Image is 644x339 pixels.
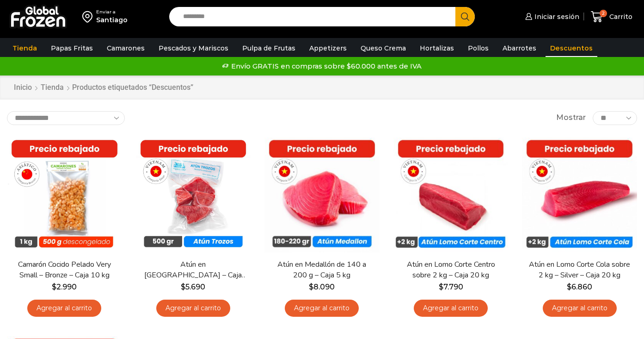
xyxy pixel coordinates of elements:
[27,300,101,317] a: Agregar al carrito: “Camarón Cocido Pelado Very Small - Bronze - Caja 10 kg”
[305,39,351,57] a: Appetizers
[607,12,632,21] span: Carrito
[102,39,149,57] a: Camarones
[82,9,96,25] img: address-field-icon.svg
[463,39,493,57] a: Pollos
[498,39,541,57] a: Abarrotes
[546,39,597,57] a: Descuentos
[415,39,459,57] a: Hortalizas
[13,82,32,93] a: Inicio
[13,82,193,93] nav: Breadcrumb
[52,282,77,291] bdi: 2.990
[40,82,64,93] a: Tienda
[181,282,185,291] span: $
[141,259,245,281] a: Atún en [GEOGRAPHIC_DATA] – Caja 10 kg
[52,282,56,291] span: $
[528,259,632,281] a: Atún en Lomo Corte Cola sobre 2 kg – Silver – Caja 20 kg
[556,113,586,123] span: Mostrar
[567,282,592,291] bdi: 6.860
[455,7,475,26] button: Search button
[439,282,463,291] bdi: 7.790
[309,282,313,291] span: $
[414,300,488,317] a: Agregar al carrito: “Atún en Lomo Corte Centro sobre 2 kg - Caja 20 kg”
[8,39,42,57] a: Tienda
[72,83,193,92] h1: Productos etiquetados “Descuentos”
[96,9,128,15] div: Enviar a
[543,300,617,317] a: Agregar al carrito: “Atún en Lomo Corte Cola sobre 2 kg - Silver - Caja 20 kg”
[589,6,635,28] a: 2 Carrito
[46,39,98,57] a: Papas Fritas
[181,282,205,291] bdi: 5.690
[567,282,571,291] span: $
[238,39,300,57] a: Pulpa de Frutas
[523,7,579,26] a: Iniciar sesión
[600,10,607,17] span: 2
[309,282,335,291] bdi: 8.090
[12,259,116,281] a: Camarón Cocido Pelado Very Small – Bronze – Caja 10 kg
[532,12,579,21] span: Iniciar sesión
[439,282,443,291] span: $
[154,39,233,57] a: Pescados y Mariscos
[156,300,230,317] a: Agregar al carrito: “Atún en Trozos - Caja 10 kg”
[399,259,503,281] a: Atún en Lomo Corte Centro sobre 2 kg – Caja 20 kg
[270,259,374,281] a: Atún en Medallón de 140 a 200 g – Caja 5 kg
[285,300,359,317] a: Agregar al carrito: “Atún en Medallón de 140 a 200 g - Caja 5 kg”
[96,15,128,25] div: Santiago
[7,111,125,125] select: Pedido de la tienda
[356,39,411,57] a: Queso Crema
